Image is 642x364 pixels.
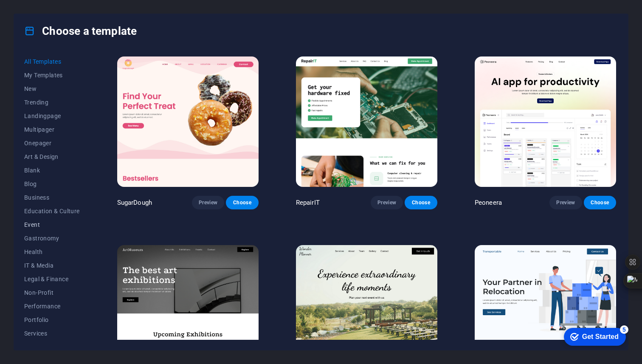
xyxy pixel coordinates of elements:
button: IT & Media [24,259,80,272]
button: Event [24,218,80,231]
span: Services [24,330,80,337]
span: Trending [24,99,80,106]
div: Get Started 5 items remaining, 0% complete [7,4,69,22]
img: SugarDough [117,56,259,187]
span: Blog [24,181,80,187]
button: Portfolio [24,313,80,327]
span: IT & Media [24,262,80,269]
span: Blank [24,167,80,174]
button: Landingpage [24,109,80,123]
button: Blank [24,164,80,177]
span: Landingpage [24,113,80,119]
button: Legal & Finance [24,272,80,286]
button: Trending [24,96,80,109]
button: All Templates [24,55,80,68]
span: All Templates [24,58,80,65]
button: Services [24,327,80,340]
div: 5 [63,2,71,10]
img: Peoneera [475,56,616,187]
button: Preview [549,196,582,209]
div: Get Started [25,9,62,17]
span: Event [24,221,80,228]
span: Multipager [24,126,80,133]
span: Preview [377,199,396,206]
p: RepairIT [296,198,320,207]
button: Performance [24,299,80,313]
button: Preview [371,196,403,209]
span: Choose [233,199,251,206]
h4: Choose a template [24,24,137,38]
span: Health [24,248,80,255]
button: Business [24,191,80,204]
p: SugarDough [117,198,152,207]
button: Education & Culture [24,204,80,218]
button: Choose [405,196,437,209]
p: Peoneera [475,198,502,207]
span: Education & Culture [24,208,80,214]
button: Multipager [24,123,80,136]
span: Onepager [24,140,80,147]
button: Non-Profit [24,286,80,299]
span: My Templates [24,72,80,79]
span: Business [24,194,80,201]
span: Art & Design [24,153,80,160]
span: Preview [199,199,217,206]
button: Gastronomy [24,231,80,245]
span: Portfolio [24,316,80,323]
span: Non-Profit [24,289,80,296]
button: Preview [192,196,224,209]
button: Choose [584,196,616,209]
span: Gastronomy [24,235,80,242]
span: Preview [556,199,575,206]
button: Health [24,245,80,259]
span: Choose [591,199,609,206]
img: RepairIT [296,56,437,187]
span: Legal & Finance [24,276,80,282]
button: Onepager [24,136,80,150]
span: New [24,85,80,92]
button: Choose [226,196,258,209]
span: Choose [411,199,430,206]
button: Art & Design [24,150,80,164]
button: My Templates [24,68,80,82]
span: Performance [24,303,80,310]
button: New [24,82,80,96]
button: Blog [24,177,80,191]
